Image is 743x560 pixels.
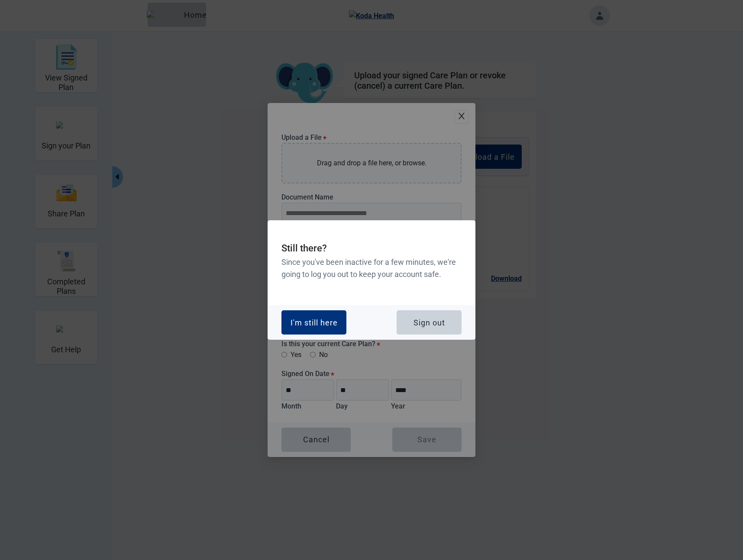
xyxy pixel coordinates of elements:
button: Sign out [397,310,462,335]
div: Sign out [413,318,445,327]
h3: Since you've been inactive for a few minutes, we're going to log you out to keep your account safe. [281,256,462,281]
button: I'm still here [281,310,346,335]
div: I'm still here [291,318,338,327]
h2: Still there? [281,241,462,256]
